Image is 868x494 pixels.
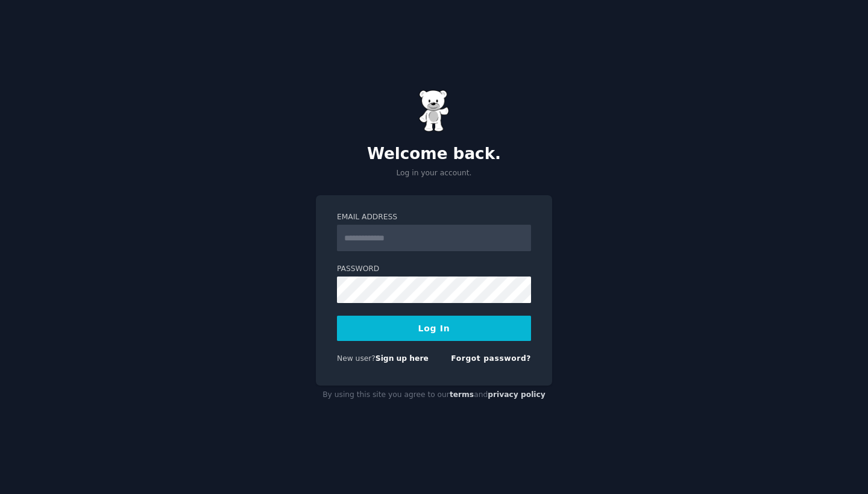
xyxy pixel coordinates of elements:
[337,354,376,363] span: New user?
[316,168,552,179] p: Log in your account.
[450,390,474,399] a: terms
[376,354,429,363] a: Sign up here
[451,354,531,363] a: Forgot password?
[316,145,552,164] h2: Welcome back.
[316,386,552,405] div: By using this site you agree to our and
[337,264,531,275] label: Password
[337,316,531,341] button: Log In
[419,90,449,132] img: Gummy Bear
[337,212,531,223] label: Email Address
[488,390,546,399] a: privacy policy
